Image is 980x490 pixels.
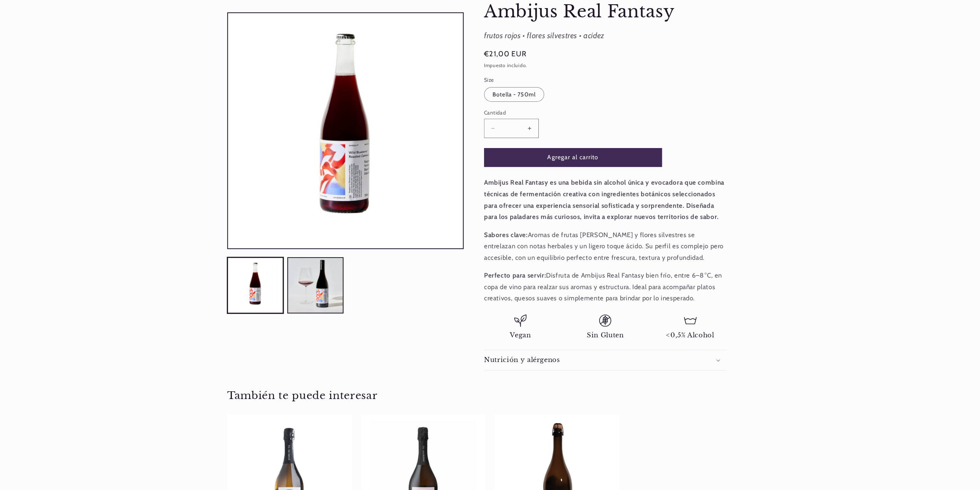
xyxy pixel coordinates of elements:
h2: Nutrición y alérgenos [484,356,560,364]
div: frutos rojos • flores silvestres • acidez [484,29,727,43]
button: Cargar la imagen 2 en la vista de la galería [287,257,343,313]
strong: Perfecto para servir: [484,271,546,279]
label: Botella - 750ml [484,87,544,102]
span: Sin Gluten [587,331,624,339]
strong: Sabores clave: [484,231,528,239]
p: Disfruta de Ambijus Real Fantasy bien frío, entre 6–8 °C, en copa de vino para realzar sus aromas... [484,270,727,304]
h2: También te puede interesar [227,389,753,402]
button: Agregar al carrito [484,148,662,167]
span: Vegan [510,331,531,339]
p: Aromas de frutas [PERSON_NAME] y flores silvestres se entrelazan con notas herbales y un ligero t... [484,229,727,264]
media-gallery: Visor de la galería [227,12,464,313]
span: <0,5% Alcohol [666,331,714,339]
span: €21,00 EUR [484,49,527,59]
label: Cantidad [484,109,662,116]
strong: Ambijus Real Fantasy es una bebida sin alcohol única y evocadora que combina técnicas de fermenta... [484,178,724,221]
legend: Size [484,76,495,84]
button: Cargar la imagen 1 en la vista de la galería [227,257,283,313]
div: Impuesto incluido. [484,62,727,70]
summary: Nutrición y alérgenos [484,350,727,370]
h1: Ambijus Real Fantasy [484,1,727,23]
